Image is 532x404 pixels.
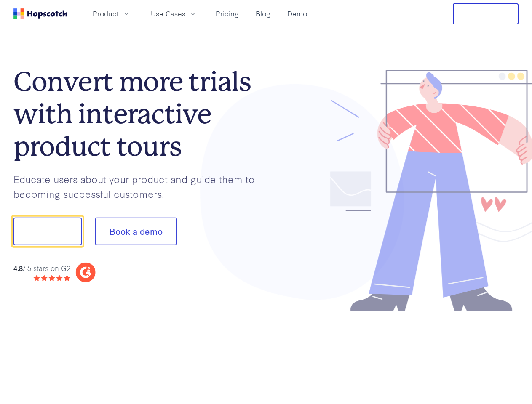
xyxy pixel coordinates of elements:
[146,7,202,21] button: Use Cases
[13,172,266,201] p: Educate users about your product and guide them to becoming successful customers.
[13,263,70,273] div: / 5 stars on G2
[13,263,23,272] strong: 4.8
[212,7,242,21] a: Pricing
[88,7,136,21] button: Product
[13,8,67,19] a: Home
[13,218,82,245] button: Show me!
[93,8,119,19] span: Product
[252,7,274,21] a: Blog
[95,218,177,245] button: Book a demo
[13,66,266,162] h1: Convert more trials with interactive product tours
[453,3,519,24] button: Free Trial
[151,8,185,19] span: Use Cases
[284,7,310,21] a: Demo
